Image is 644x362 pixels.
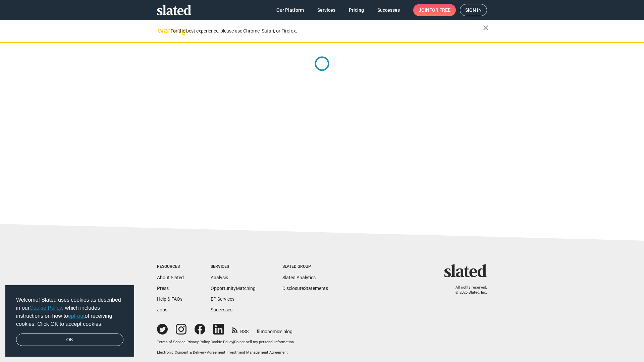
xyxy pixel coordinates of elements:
[211,296,234,302] a: EP Services
[282,275,316,280] a: Slated Analytics
[377,4,400,16] span: Successes
[225,350,226,355] span: |
[68,313,85,319] a: opt-out
[30,305,62,311] a: Cookie Policy
[226,350,288,355] a: Investment Management Agreement
[16,296,123,328] span: Welcome! Slated uses cookies as described in our , which includes instructions on how to of recei...
[157,307,167,312] a: Jobs
[157,286,169,291] a: Press
[372,4,405,16] a: Successes
[465,4,482,16] span: Sign in
[211,275,228,280] a: Analysis
[232,324,249,335] a: RSS
[234,340,294,345] button: Do not sell my personal information
[448,285,487,295] p: All rights reserved. © 2025 Slated, Inc.
[343,4,369,16] a: Pricing
[157,296,182,302] a: Help & FAQs
[157,350,225,355] a: Electronic Consent & Delivery Agreement
[282,286,328,291] a: DisclosureStatements
[482,24,490,32] mat-icon: close
[157,264,184,269] div: Resources
[211,307,232,312] a: Successes
[157,340,185,344] a: Terms of Service
[170,26,483,36] div: For the best experience, please use Chrome, Safari, or Firefox.
[186,340,210,344] a: Privacy Policy
[157,275,184,280] a: About Slated
[5,285,134,357] div: cookieconsent
[282,264,328,269] div: Slated Group
[211,340,233,344] a: Cookie Policy
[185,340,186,344] span: |
[211,264,256,269] div: Services
[233,340,234,344] span: |
[276,4,304,16] span: Our Platform
[419,4,450,16] span: Join
[257,329,265,334] span: film
[257,323,292,335] a: filmonomics blog
[210,340,211,344] span: |
[211,286,256,291] a: OpportunityMatching
[413,4,456,16] a: Joinfor free
[349,4,364,16] span: Pricing
[16,334,123,346] a: dismiss cookie message
[317,4,335,16] span: Services
[312,4,341,16] a: Services
[460,4,487,16] a: Sign in
[158,26,166,35] mat-icon: warning
[429,4,450,16] span: for free
[271,4,309,16] a: Our Platform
